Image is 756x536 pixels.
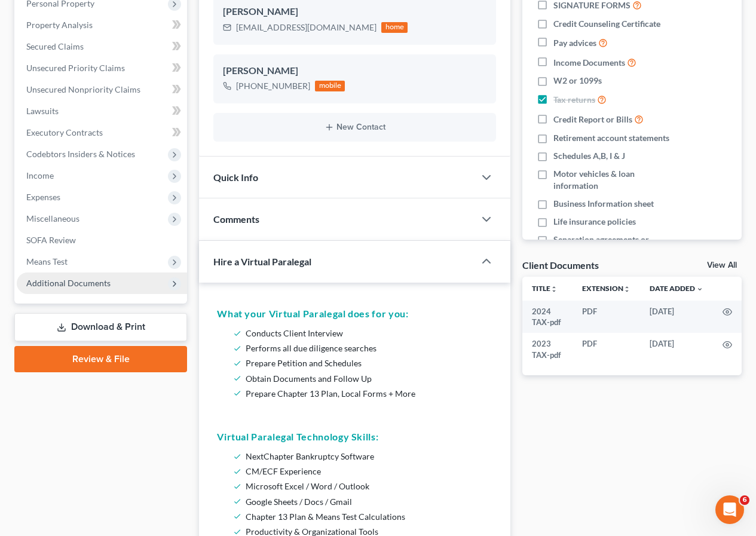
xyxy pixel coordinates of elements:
[26,106,59,116] span: Lawsuits
[17,100,187,122] a: Lawsuits
[26,127,103,137] span: Executory Contracts
[223,64,486,78] div: [PERSON_NAME]
[650,284,703,293] a: Date Added expand_more
[640,333,713,366] td: [DATE]
[246,326,488,341] li: Conducts Client Interview
[532,284,558,293] a: Titleunfold_more
[553,234,677,258] span: Separation agreements or decrees of divorces
[17,79,187,100] a: Unsecured Nonpriority Claims
[26,256,68,267] span: Means Test
[17,36,187,57] a: Secured Claims
[640,301,713,333] td: [DATE]
[553,150,625,162] span: Schedules A,B, I & J
[217,307,492,321] h5: What your Virtual Paralegal does for you:
[26,192,60,202] span: Expenses
[17,57,187,79] a: Unsecured Priority Claims
[17,14,187,36] a: Property Analysis
[213,171,258,183] span: Quick Info
[553,75,602,87] span: W2 or 1099s
[553,37,596,49] span: Pay advices
[522,301,573,333] td: 2024 TAX-pdf
[623,286,630,293] i: unfold_more
[223,122,486,132] button: New Contact
[246,479,488,494] li: Microsoft Excel / Word / Outlook
[26,41,84,51] span: Secured Claims
[550,286,558,293] i: unfold_more
[217,430,492,444] h5: Virtual Paralegal Technology Skills:
[26,20,93,30] span: Property Analysis
[707,261,737,269] a: View All
[26,278,111,288] span: Additional Documents
[213,256,311,267] span: Hire a Virtual Paralegal
[582,284,630,293] a: Extensionunfold_more
[17,229,187,251] a: SOFA Review
[213,213,259,225] span: Comments
[573,333,640,366] td: PDF
[14,313,187,341] a: Download & Print
[553,216,636,228] span: Life insurance policies
[553,114,632,125] span: Credit Report or Bills
[553,132,669,144] span: Retirement account statements
[553,168,677,192] span: Motor vehicles & loan information
[315,81,345,91] div: mobile
[246,356,488,370] li: Prepare Petition and Schedules
[246,464,488,479] li: CM/ECF Experience
[26,213,79,223] span: Miscellaneous
[26,84,140,94] span: Unsecured Nonpriority Claims
[246,386,488,401] li: Prepare Chapter 13 Plan, Local Forms + More
[26,63,125,73] span: Unsecured Priority Claims
[573,301,640,333] td: PDF
[381,22,408,33] div: home
[26,235,76,245] span: SOFA Review
[740,495,749,505] span: 6
[553,94,595,106] span: Tax returns
[246,341,488,356] li: Performs all due diligence searches
[696,286,703,293] i: expand_more
[14,346,187,372] a: Review & File
[553,198,654,210] span: Business Information sheet
[236,22,377,33] div: [EMAIL_ADDRESS][DOMAIN_NAME]
[26,170,54,180] span: Income
[553,18,660,30] span: Credit Counseling Certificate
[26,149,135,159] span: Codebtors Insiders & Notices
[246,371,488,386] li: Obtain Documents and Follow Up
[246,509,488,524] li: Chapter 13 Plan & Means Test Calculations
[522,259,599,271] div: Client Documents
[223,5,486,19] div: [PERSON_NAME]
[246,449,488,464] li: NextChapter Bankruptcy Software
[553,57,625,69] span: Income Documents
[522,333,573,366] td: 2023 TAX-pdf
[17,122,187,143] a: Executory Contracts
[715,495,744,524] iframe: Intercom live chat
[246,494,488,509] li: Google Sheets / Docs / Gmail
[236,80,310,92] div: [PHONE_NUMBER]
